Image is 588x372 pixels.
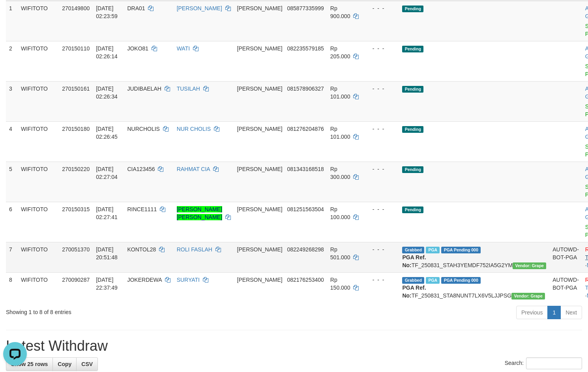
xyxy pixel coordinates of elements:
div: - - - [366,125,396,133]
span: [DATE] 20:51:48 [96,246,118,260]
span: JUDIBAELAH [127,86,161,92]
span: [PERSON_NAME] [237,5,283,11]
span: Rp 150.000 [330,277,350,291]
span: [PERSON_NAME] [237,166,283,172]
a: Copy [52,357,77,371]
span: Rp 900.000 [330,5,350,19]
span: Grabbed [402,247,424,253]
span: Copy 081276204876 to clipboard [287,126,324,132]
span: [PERSON_NAME] [237,45,283,52]
button: Open LiveChat chat widget [3,3,27,27]
span: PGA Pending [441,277,481,284]
a: Next [560,306,582,319]
a: 1 [547,306,561,319]
div: - - - [366,4,396,12]
a: ROLI FASLAH [177,246,212,253]
span: RINCE1111 [127,206,157,212]
span: [DATE] 02:26:45 [96,126,118,140]
a: WATI [177,45,190,52]
h1: Latest Withdraw [6,338,582,354]
span: [PERSON_NAME] [237,86,283,92]
span: 270150161 [62,86,90,92]
span: Pending [402,46,423,52]
td: 7 [6,242,18,272]
b: PGA Ref. No: [402,254,426,268]
span: Vendor URL: https://settle31.1velocity.biz [513,262,546,269]
span: 270149800 [62,5,90,11]
td: TF_250831_STAH3YEMDF752IA5G2YM [399,242,549,272]
a: SURYATI [177,277,200,283]
span: JOKO81 [127,45,148,52]
td: WIFITOTO [18,121,59,162]
span: 270150110 [62,45,90,52]
span: Vendor URL: https://settle31.1velocity.biz [511,293,545,299]
a: RAHMAT CIA [177,166,210,172]
span: [PERSON_NAME] [237,277,283,283]
td: WIFITOTO [18,1,59,41]
span: Copy 082176253400 to clipboard [287,277,324,283]
td: AUTOWD-BOT-PGA [549,242,582,272]
span: [DATE] 02:27:04 [96,166,118,180]
td: WIFITOTO [18,242,59,272]
div: - - - [366,276,396,284]
td: 4 [6,121,18,162]
span: DRA01 [127,5,145,11]
div: - - - [366,85,396,93]
span: 270090287 [62,277,90,283]
span: [DATE] 02:26:34 [96,86,118,100]
span: Copy [58,361,71,367]
span: 270150180 [62,126,90,132]
span: Pending [402,206,423,213]
td: 5 [6,162,18,202]
span: 270150315 [62,206,90,212]
td: WIFITOTO [18,202,59,242]
span: CSV [81,361,93,367]
div: - - - [366,205,396,213]
span: 270150220 [62,166,90,172]
span: Grabbed [402,277,424,284]
span: [DATE] 02:23:59 [96,5,118,19]
span: Rp 101.000 [330,86,350,100]
td: WIFITOTO [18,41,59,81]
a: TUSILAH [177,86,200,92]
td: 2 [6,41,18,81]
span: Copy 082235579185 to clipboard [287,45,324,52]
label: Search: [505,357,582,369]
span: Rp 300.000 [330,166,350,180]
span: Copy 081578906327 to clipboard [287,86,324,92]
td: 8 [6,272,18,303]
a: Previous [516,306,548,319]
span: Rp 501.000 [330,246,350,260]
div: - - - [366,165,396,173]
span: Copy 081343168518 to clipboard [287,166,324,172]
span: Pending [402,86,423,93]
td: WIFITOTO [18,272,59,303]
span: NURCHOLIS [127,126,159,132]
a: CSV [76,357,98,371]
td: TF_250831_STA8NUNT7LX6V5LJJPSG [399,272,549,303]
span: CIA123456 [127,166,155,172]
span: [DATE] 02:27:41 [96,206,118,220]
span: JOKERDEWA [127,277,161,283]
div: Showing 1 to 8 of 8 entries [6,305,239,316]
a: [PERSON_NAME] [177,5,222,11]
span: KONTOL28 [127,246,156,253]
span: Copy 085877335999 to clipboard [287,5,324,11]
span: Rp 101.000 [330,126,350,140]
b: PGA Ref. No: [402,285,426,299]
td: 1 [6,1,18,41]
div: - - - [366,45,396,52]
div: - - - [366,246,396,253]
span: Marked by bhscandra [426,247,440,253]
span: [PERSON_NAME] [237,206,283,212]
td: WIFITOTO [18,81,59,121]
span: PGA Pending [441,247,481,253]
td: AUTOWD-BOT-PGA [549,272,582,303]
a: NUR CHOLIS [177,126,211,132]
span: Pending [402,126,423,133]
span: [PERSON_NAME] [237,126,283,132]
span: Rp 100.000 [330,206,350,220]
span: Marked by bhsjoko [426,277,440,284]
span: Pending [402,166,423,173]
span: Rp 205.000 [330,45,350,60]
